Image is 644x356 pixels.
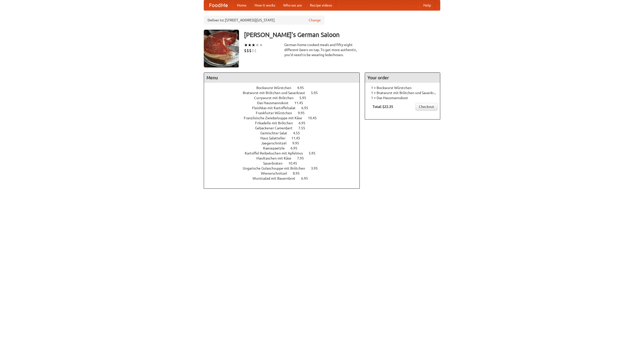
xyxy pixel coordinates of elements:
span: Gebackener Camenbert [255,126,298,130]
li: $ [254,48,257,53]
span: 6.95 [301,176,313,180]
a: Haus Salatteller 11.45 [260,136,309,140]
h4: Your order [365,73,440,83]
a: Who we are [279,0,306,10]
span: Haus Salatteller [260,136,291,140]
span: Ungarische Gulaschsuppe mit Brötchen [243,166,310,170]
span: 6.95 [291,146,302,150]
a: Kaesepaetzle 6.95 [263,146,307,150]
a: Change [309,18,321,23]
a: Fleishkas mit Kartoffelsalat 6.95 [252,106,317,110]
span: 3.95 [311,166,323,170]
li: ★ [248,42,252,48]
span: Frikadelle mit Brötchen [255,121,298,125]
span: Kartoffel Reibekuchen mit Apfelmus [245,151,308,155]
a: Help [419,0,435,10]
a: Ungarische Gulaschsuppe mit Brötchen 3.95 [243,166,327,170]
span: 4.95 [297,86,309,90]
span: 11.45 [294,101,308,105]
li: ★ [259,42,263,48]
li: $ [249,48,252,53]
span: 4.55 [293,131,305,135]
span: Gemischter Salat [260,131,292,135]
h3: [PERSON_NAME]'s German Saloon [244,30,440,40]
span: 8.95 [293,171,305,175]
span: 6.95 [301,106,313,110]
a: Currywurst mit Brötchen 5.95 [254,96,315,100]
li: ★ [244,42,248,48]
a: Checkout [416,103,437,110]
a: Recipe videos [306,0,336,10]
span: Das Hausmannskost [257,101,294,105]
a: Gemischter Salat 4.55 [260,131,309,135]
span: 7.95 [297,156,309,160]
a: Wienerschnitzel 8.95 [261,171,309,175]
span: 9.95 [298,111,310,115]
a: Jaegerschnitzel 9.95 [261,141,308,145]
a: Kartoffel Reibekuchen mit Apfelmus 5.95 [245,151,325,155]
span: Bratwurst mit Brötchen und Sauerkraut [243,91,310,95]
a: Gebackener Camenbert 7.55 [255,126,314,130]
span: 5.95 [309,151,320,155]
img: angular.jpg [204,30,239,67]
a: Wurstsalad mit Bauernbrot 6.95 [253,176,317,180]
li: 1 × Bockwurst Würstchen [368,85,437,90]
div: Deliver to: [STREET_ADDRESS][US_STATE] [204,16,325,25]
a: Frikadelle mit Brötchen 6.95 [255,121,315,125]
div: German home-cooked meals and fifty-eight different beers on tap. To get more authentic, you'd nee... [284,42,360,57]
span: 5.95 [299,96,311,100]
span: 6.95 [299,121,310,125]
span: Wurstsalad mit Bauernbrot [253,176,300,180]
span: Bockwurst Würstchen [256,86,296,90]
span: 5.95 [311,91,323,95]
span: Frankfurter Würstchen [256,111,297,115]
span: 10.45 [288,161,302,165]
b: Total: $22.35 [373,105,393,109]
a: Bratwurst mit Brötchen und Sauerkraut 5.95 [243,91,327,95]
span: Sauerbraten [263,161,288,165]
li: 1 × Bratwurst mit Brötchen und Sauerkraut [368,90,437,95]
li: $ [244,48,247,53]
span: Maultaschen mit Käse [256,156,296,160]
span: 10.45 [308,116,322,120]
a: How it works [251,0,279,10]
a: Frankfurter Würstchen 9.95 [256,111,314,115]
span: Fleishkas mit Kartoffelsalat [252,106,301,110]
a: Bockwurst Würstchen 4.95 [256,86,313,90]
li: $ [247,48,249,53]
li: $ [252,48,254,53]
span: 9.95 [292,141,304,145]
span: Kaesepaetzle [263,146,290,150]
a: Home [233,0,251,10]
span: Jaegerschnitzel [261,141,292,145]
a: FoodMe [204,0,233,10]
li: ★ [255,42,259,48]
a: Maultaschen mit Käse 7.95 [256,156,313,160]
h4: Menu [204,73,359,83]
li: 1 × Das Hausmannskost [368,95,437,100]
a: Das Hausmannskost 11.45 [257,101,312,105]
a: Französische Zwiebelsuppe mit Käse 10.45 [244,116,326,120]
span: Wienerschnitzel [261,171,292,175]
span: 7.55 [298,126,310,130]
li: ★ [252,42,255,48]
span: 11.45 [291,136,305,140]
span: Currywurst mit Brötchen [254,96,299,100]
a: Sauerbraten 10.45 [263,161,306,165]
span: Französische Zwiebelsuppe mit Käse [244,116,307,120]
